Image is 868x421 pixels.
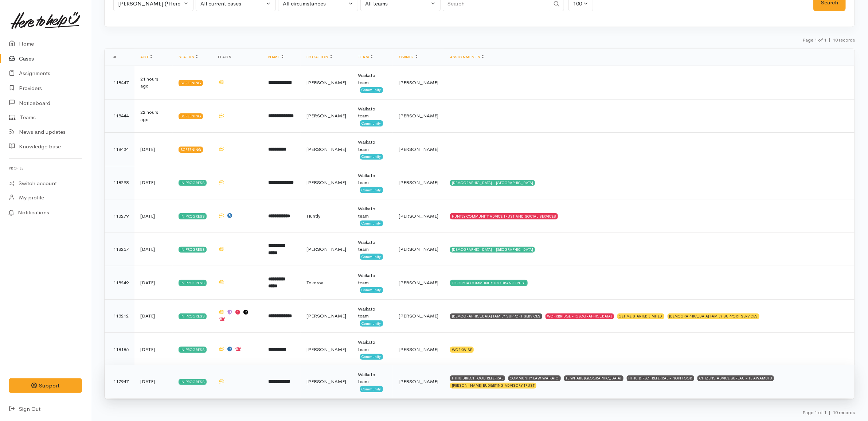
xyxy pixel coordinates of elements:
td: [DATE] [134,299,173,333]
span: Community [360,320,383,326]
div: HTHU DIRECT FOOD REFERRAL [450,375,505,381]
span: [PERSON_NAME] [306,113,346,119]
div: TOKOROA COMMUNITY FOODBANK TRUST [450,280,528,286]
th: # [105,48,134,66]
div: Waikato team [358,305,387,320]
td: 118279 [105,199,134,233]
span: Tokoroa [306,280,324,286]
div: Waikato team [358,239,387,253]
div: Waikato team [358,72,387,86]
div: COMMUNITY LAW WAIKATO [508,375,561,381]
td: 118212 [105,299,134,333]
span: Community [360,354,383,360]
h6: Profile [9,163,82,173]
span: Community [360,386,383,392]
div: [DEMOGRAPHIC_DATA] FAMILY SUPPORT SERVICES [450,313,542,319]
div: [DEMOGRAPHIC_DATA] FAMILY SUPPORT SERVICES [668,313,760,319]
span: [PERSON_NAME] [306,346,346,352]
span: [PERSON_NAME] [306,246,346,252]
span: [PERSON_NAME] [399,378,438,385]
div: In progress [179,379,207,385]
div: WORKWISE [450,347,474,352]
span: Community [360,87,383,93]
div: Waikato team [358,371,387,385]
a: Name [268,55,284,59]
div: In progress [179,280,207,286]
span: | [829,409,830,416]
div: Waikato team [358,339,387,353]
td: [DATE] [134,133,173,166]
td: 21 hours ago [134,66,173,100]
td: 117947 [105,365,134,398]
span: Huntly [306,213,320,219]
div: WORKBRIDGE - [GEOGRAPHIC_DATA] [546,313,614,319]
span: [PERSON_NAME] [306,313,346,319]
div: In progress [179,313,207,319]
div: TE WHARE [GEOGRAPHIC_DATA] [564,375,623,381]
div: Waikato team [358,139,387,153]
span: [PERSON_NAME] [399,313,438,319]
span: Community [360,221,383,226]
td: [DATE] [134,233,173,266]
a: Age [140,55,152,59]
span: Community [360,287,383,293]
div: [DEMOGRAPHIC_DATA] - [GEOGRAPHIC_DATA] [450,247,535,253]
div: HTHU DIRECT REFERRAL - NON FOOD [627,375,695,381]
div: GET ME STARTED LIMITED [617,313,664,319]
a: Team [358,55,373,59]
span: [PERSON_NAME] [306,378,346,385]
a: Assignments [450,55,484,59]
span: Community [360,254,383,260]
div: [DEMOGRAPHIC_DATA] - [GEOGRAPHIC_DATA] [450,180,535,186]
div: Waikato team [358,172,387,186]
span: | [829,37,830,43]
a: Location [306,55,332,59]
a: Status [179,55,198,59]
span: [PERSON_NAME] [399,246,438,252]
td: 118257 [105,233,134,266]
span: [PERSON_NAME] [306,79,346,86]
td: 118434 [105,133,134,166]
td: 118186 [105,333,134,366]
td: 118249 [105,266,134,300]
div: Screening [179,113,203,119]
div: Waikato team [358,205,387,219]
small: Page 1 of 1 10 records [802,409,855,416]
td: [DATE] [134,333,173,366]
span: Community [360,154,383,160]
div: Waikato team [358,272,387,286]
button: Support [9,378,82,393]
small: Page 1 of 1 10 records [802,37,855,43]
span: [PERSON_NAME] [399,346,438,352]
span: [PERSON_NAME] [399,146,438,152]
td: [DATE] [134,266,173,300]
td: 118447 [105,66,134,100]
div: In progress [179,180,207,186]
span: [PERSON_NAME] [399,280,438,286]
td: 118444 [105,99,134,133]
td: [DATE] [134,166,173,199]
div: In progress [179,213,207,219]
span: [PERSON_NAME] [306,146,346,152]
span: [PERSON_NAME] [399,213,438,219]
span: Community [360,187,383,193]
div: Screening [179,80,203,86]
td: 118298 [105,166,134,199]
div: [PERSON_NAME] BUDGETING ADVISORY TRUST [450,383,536,389]
div: Screening [179,147,203,152]
div: Waikato team [358,105,387,120]
span: [PERSON_NAME] [306,179,346,186]
div: HUNTLY COMMUNITY ADVICE TRUST AND SOCIAL SERVICES [450,213,558,219]
span: Community [360,120,383,126]
td: 22 hours ago [134,99,173,133]
span: [PERSON_NAME] [399,113,438,119]
td: [DATE] [134,365,173,398]
th: Flags [212,48,262,66]
td: [DATE] [134,199,173,233]
div: In progress [179,247,207,253]
a: Owner [399,55,418,59]
div: In progress [179,347,207,352]
div: CITIZENS ADVICE BUREAU - TE AWAMUTU [697,375,774,381]
span: [PERSON_NAME] [399,79,438,86]
span: [PERSON_NAME] [399,179,438,186]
